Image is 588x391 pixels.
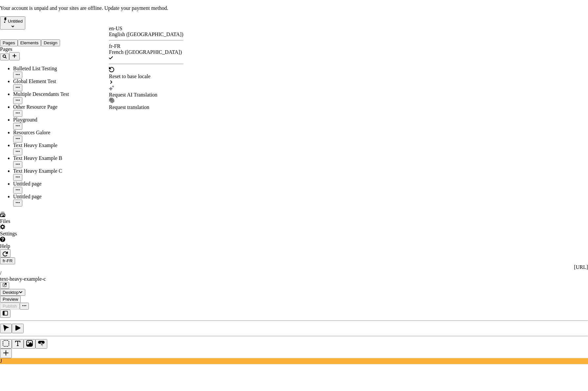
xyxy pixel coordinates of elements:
[109,43,183,49] div: fr-FR
[109,32,183,37] div: English ([GEOGRAPHIC_DATA])
[109,26,183,32] div: en-US
[109,49,183,55] div: French ([GEOGRAPHIC_DATA])
[3,5,96,11] p: Cookie Test Route
[109,92,183,98] div: Request AI Translation
[109,74,183,79] div: Reset to base locale
[109,26,183,110] div: Open locale picker
[109,104,183,110] div: Request translation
